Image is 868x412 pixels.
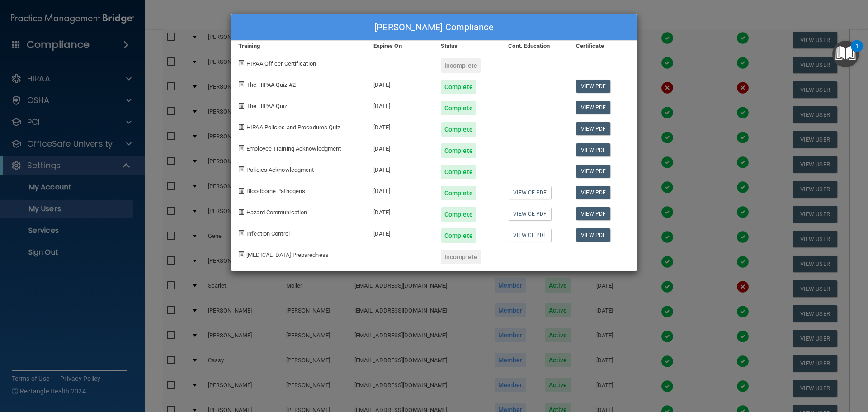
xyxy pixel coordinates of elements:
[576,80,611,93] a: View PDF
[508,186,551,199] a: View CE PDF
[508,228,551,242] a: View CE PDF
[367,137,434,158] div: [DATE]
[367,94,434,115] div: [DATE]
[367,158,434,179] div: [DATE]
[367,200,434,222] div: [DATE]
[246,230,290,237] span: Infection Control
[441,186,476,200] div: Complete
[246,251,329,258] span: [MEDICAL_DATA] Preparedness
[576,143,611,156] a: View PDF
[246,188,305,194] span: Bloodborne Pathogens
[441,165,476,179] div: Complete
[246,124,340,131] span: HIPAA Policies and Procedures Quiz
[441,143,476,158] div: Complete
[576,228,611,242] a: View PDF
[231,41,367,52] div: Training
[855,46,859,58] div: 1
[441,80,476,94] div: Complete
[246,103,287,109] span: The HIPAA Quiz
[441,250,481,264] div: Incomplete
[367,179,434,200] div: [DATE]
[246,81,296,88] span: The HIPAA Quiz #2
[569,41,637,52] div: Certificate
[434,41,501,52] div: Status
[576,122,611,135] a: View PDF
[441,122,476,137] div: Complete
[231,14,637,41] div: [PERSON_NAME] Compliance
[576,207,611,220] a: View PDF
[576,101,611,114] a: View PDF
[501,41,569,52] div: Cont. Education
[246,145,341,152] span: Employee Training Acknowledgment
[246,166,314,173] span: Policies Acknowledgment
[367,73,434,94] div: [DATE]
[367,222,434,243] div: [DATE]
[441,101,476,115] div: Complete
[832,41,859,67] button: Open Resource Center, 1 new notification
[246,60,316,67] span: HIPAA Officer Certification
[246,209,307,216] span: Hazard Communication
[508,207,551,220] a: View CE PDF
[576,186,611,199] a: View PDF
[367,41,434,52] div: Expires On
[367,115,434,137] div: [DATE]
[576,165,611,178] a: View PDF
[441,58,481,73] div: Incomplete
[441,228,476,243] div: Complete
[441,207,476,222] div: Complete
